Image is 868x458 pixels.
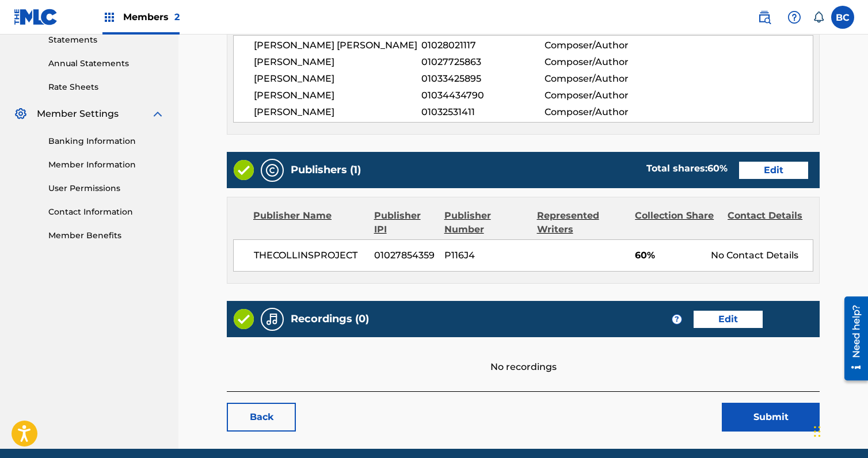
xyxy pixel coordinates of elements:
[728,209,812,236] div: Contact Details
[48,81,165,93] a: Rate Sheets
[254,55,421,69] span: [PERSON_NAME]
[810,403,868,458] iframe: Chat Widget
[234,160,254,180] img: Valid
[787,10,801,24] img: help
[48,159,165,171] a: Member Information
[722,403,820,432] button: Submit
[421,72,545,86] span: 01033425895
[694,311,763,328] a: Edit
[265,163,279,177] img: Publishers
[537,209,627,236] div: Represented Writers
[814,414,821,449] div: Drag
[174,12,180,22] span: 2
[374,209,436,236] div: Publisher IPI
[739,162,808,179] a: Edit
[254,72,421,86] span: [PERSON_NAME]
[421,105,545,119] span: 01032531411
[234,309,254,329] img: Valid
[672,315,682,324] span: ?
[635,249,702,262] span: 60%
[783,6,806,29] div: Help
[545,105,656,119] span: Composer/Author
[48,182,165,194] a: User Permissions
[444,249,528,262] span: P116J4
[102,10,116,24] img: Top Rightsholders
[14,9,58,25] img: MLC Logo
[48,206,165,218] a: Contact Information
[545,55,656,69] span: Composer/Author
[421,89,545,102] span: 01034434790
[14,107,28,121] img: Member Settings
[265,312,279,326] img: Recordings
[48,58,165,70] a: Annual Statements
[254,39,421,52] span: [PERSON_NAME] [PERSON_NAME]
[753,6,776,29] a: Public Search
[48,135,165,147] a: Banking Information
[253,209,366,236] div: Publisher Name
[37,107,119,121] span: Member Settings
[254,105,421,119] span: [PERSON_NAME]
[757,10,771,24] img: search
[151,107,165,121] img: expand
[707,163,728,174] span: 60 %
[227,337,820,374] div: No recordings
[545,89,656,102] span: Composer/Author
[545,39,656,52] span: Composer/Author
[291,312,369,326] h5: Recordings (0)
[254,249,366,262] span: THECOLLINSPROJECT
[291,163,361,177] h5: Publishers (1)
[421,55,545,69] span: 01027725863
[711,249,813,262] div: No Contact Details
[831,6,854,29] div: User Menu
[545,72,656,86] span: Composer/Author
[374,249,436,262] span: 01027854359
[635,209,719,236] div: Collection Share
[813,12,824,23] div: Notifications
[421,39,545,52] span: 01028021117
[254,89,421,102] span: [PERSON_NAME]
[48,34,165,46] a: Statements
[836,292,868,384] iframe: Resource Center
[646,162,728,175] div: Total shares:
[48,230,165,242] a: Member Benefits
[123,10,180,24] span: Members
[444,209,528,236] div: Publisher Number
[227,403,296,432] a: Back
